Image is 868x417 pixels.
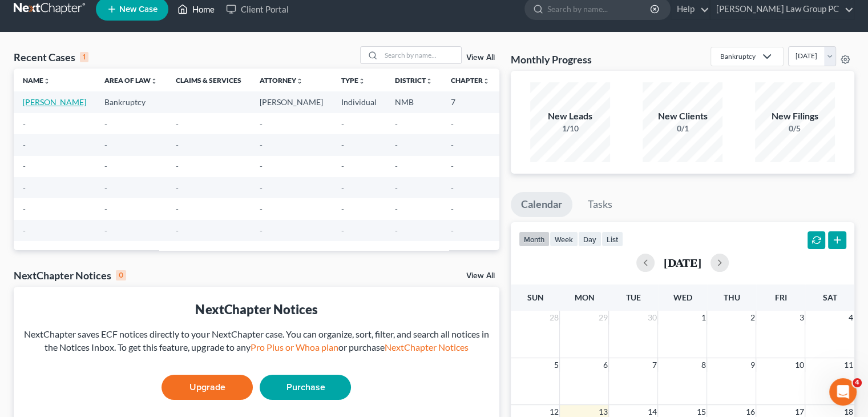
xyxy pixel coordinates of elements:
[466,54,495,62] a: View All
[442,91,499,113] td: 7
[847,311,854,324] span: 4
[23,97,86,107] a: [PERSON_NAME]
[151,78,158,85] i: unfold_more
[104,76,158,85] a: Area of Lawunfold_more
[341,140,344,150] span: -
[104,226,107,235] span: -
[853,378,862,387] span: 4
[260,375,351,400] a: Purchase
[601,231,623,247] button: list
[451,204,454,214] span: -
[176,226,179,235] span: -
[578,231,601,247] button: day
[341,119,344,129] span: -
[395,119,398,129] span: -
[578,192,623,217] a: Tasks
[104,140,107,150] span: -
[341,226,344,235] span: -
[176,119,179,129] span: -
[643,123,722,134] div: 0/1
[798,311,805,324] span: 3
[176,161,179,171] span: -
[774,292,786,302] span: Fri
[176,140,179,150] span: -
[597,311,608,324] span: 29
[651,358,657,372] span: 7
[167,69,251,91] th: Claims & Services
[673,292,692,302] span: Wed
[341,76,365,85] a: Typeunfold_more
[260,76,303,85] a: Attorneyunfold_more
[511,192,572,217] a: Calendar
[451,140,454,150] span: -
[822,292,837,302] span: Sat
[451,183,454,193] span: -
[530,110,610,123] div: New Leads
[250,342,338,352] a: Pro Plus or Whoa plan
[386,91,442,113] td: NMB
[749,358,756,372] span: 9
[104,204,107,214] span: -
[643,110,722,123] div: New Clients
[162,375,253,400] a: Upgrade
[23,161,26,171] span: -
[381,47,461,63] input: Search by name...
[260,140,263,150] span: -
[552,358,559,372] span: 5
[23,204,26,214] span: -
[332,91,386,113] td: Individual
[574,292,594,302] span: Mon
[720,51,756,61] div: Bankruptcy
[749,311,756,324] span: 2
[451,161,454,171] span: -
[646,311,657,324] span: 30
[700,311,706,324] span: 1
[119,5,158,14] span: New Case
[341,161,344,171] span: -
[755,110,835,123] div: New Filings
[176,204,179,214] span: -
[176,183,179,193] span: -
[511,53,592,66] h3: Monthly Progress
[260,183,263,193] span: -
[260,161,263,171] span: -
[451,119,454,129] span: -
[104,183,107,193] span: -
[601,358,608,372] span: 6
[296,78,303,85] i: unfold_more
[23,76,50,85] a: Nameunfold_more
[843,358,854,372] span: 11
[451,226,454,235] span: -
[451,76,490,85] a: Chapterunfold_more
[358,78,365,85] i: unfold_more
[260,119,263,129] span: -
[395,161,398,171] span: -
[527,292,543,302] span: Sun
[700,358,706,372] span: 8
[395,183,398,193] span: -
[530,123,610,134] div: 1/10
[116,270,126,280] div: 0
[341,204,344,214] span: -
[23,328,490,354] div: NextChapter saves ECF notices directly to your NextChapter case. You can organize, sort, filter, ...
[23,119,26,129] span: -
[43,78,50,85] i: unfold_more
[829,378,857,406] iframe: Intercom live chat
[260,226,263,235] span: -
[755,123,835,134] div: 0/5
[395,140,398,150] span: -
[23,226,26,235] span: -
[384,342,468,352] a: NextChapter Notices
[23,183,26,193] span: -
[104,161,107,171] span: -
[466,272,495,280] a: View All
[341,183,344,193] span: -
[395,226,398,235] span: -
[23,300,490,318] div: NextChapter Notices
[626,292,641,302] span: Tue
[104,119,107,129] span: -
[550,231,578,247] button: week
[80,52,88,62] div: 1
[395,204,398,214] span: -
[664,256,701,268] h2: [DATE]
